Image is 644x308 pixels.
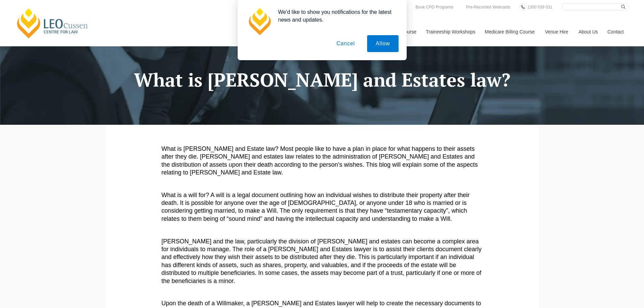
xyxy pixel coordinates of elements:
div: We'd like to show you notifications for the latest news and updates. [273,8,399,24]
h1: What is [PERSON_NAME] and Estates law? [111,70,533,90]
span: What is [PERSON_NAME] and Estate law? Most people like to have a plan in place for what happens t... [162,145,478,176]
button: Allow [367,35,398,52]
button: Cancel [328,35,363,52]
span: [PERSON_NAME] and the law, particularly the division of [PERSON_NAME] and estates can become a co... [162,238,482,284]
span: What is a will for? A will is a legal document outlining how an individual wishes to distribute t... [162,192,470,222]
img: notification icon [246,8,273,35]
